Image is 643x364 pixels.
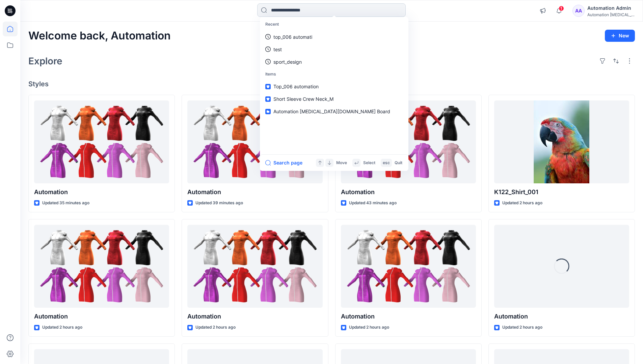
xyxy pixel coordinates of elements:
[587,4,635,12] div: Automation Admin
[273,96,333,102] span: Short Sleeve Crew Neck_M
[261,43,407,56] a: test
[187,100,322,184] a: Automation
[28,80,635,88] h4: Styles
[42,324,82,331] p: Updated 2 hours ago
[587,12,635,17] div: Automation [MEDICAL_DATA]...
[341,312,476,321] p: Automation
[265,159,302,167] button: Search page
[336,159,347,166] p: Move
[502,324,542,331] p: Updated 2 hours ago
[195,324,236,331] p: Updated 2 hours ago
[494,312,629,321] p: Automation
[261,56,407,68] a: sport_design
[261,80,407,93] a: Top_006 automation
[34,187,169,197] p: Automation
[341,187,476,197] p: Automation
[273,58,302,65] p: sport_design
[383,159,390,166] p: esc
[187,312,322,321] p: Automation
[605,30,635,42] button: New
[494,187,629,197] p: K122_Shirt_001
[261,105,407,118] a: Automation [MEDICAL_DATA][DOMAIN_NAME] Board
[341,225,476,308] a: Automation
[502,200,542,207] p: Updated 2 hours ago
[273,84,319,89] span: Top_006 automation
[261,18,407,31] p: Recent
[273,46,282,53] p: test
[395,159,402,166] p: Quit
[363,159,375,166] p: Select
[28,56,62,66] h2: Explore
[28,30,171,42] h2: Welcome back, Automation
[187,187,322,197] p: Automation
[494,100,629,184] a: K122_Shirt_001
[42,200,89,207] p: Updated 35 minutes ago
[559,6,564,11] span: 1
[34,100,169,184] a: Automation
[195,200,243,207] p: Updated 39 minutes ago
[349,200,397,207] p: Updated 43 minutes ago
[34,225,169,308] a: Automation
[34,312,169,321] p: Automation
[572,5,585,17] div: AA
[261,68,407,81] p: Items
[187,225,322,308] a: Automation
[273,109,390,114] span: Automation [MEDICAL_DATA][DOMAIN_NAME] Board
[273,33,312,40] p: top_006 automati
[349,324,389,331] p: Updated 2 hours ago
[261,93,407,105] a: Short Sleeve Crew Neck_M
[261,31,407,43] a: top_006 automati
